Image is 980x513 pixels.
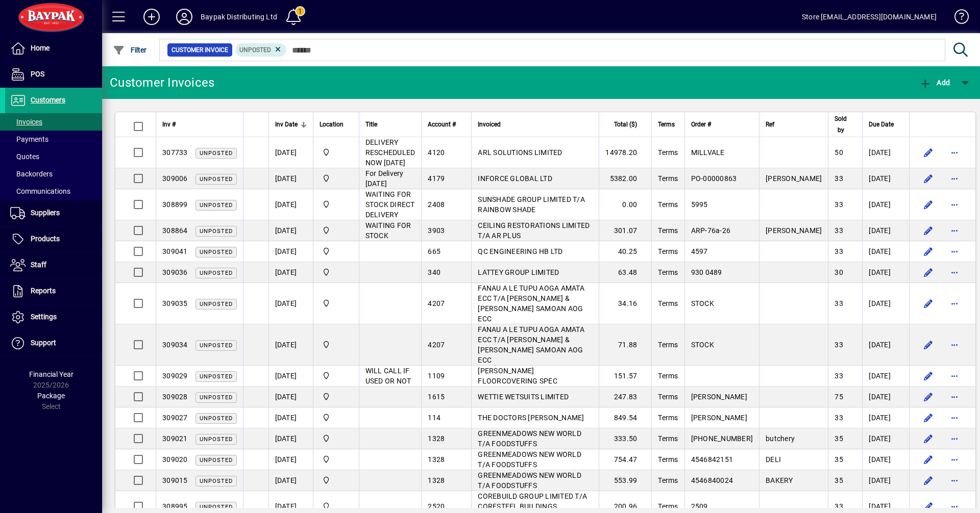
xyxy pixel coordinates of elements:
span: WETTIE WETSUITS LIMITED [478,393,569,401]
td: [DATE] [862,470,909,491]
a: Reports [5,278,102,304]
span: Sold by [835,113,847,136]
td: [DATE] [862,324,909,366]
button: More options [946,451,963,468]
td: 0.00 [599,189,651,220]
span: Terms [658,372,678,380]
span: Quotes [10,152,39,161]
td: 754.47 [599,449,651,470]
div: Sold by [835,113,856,136]
span: Customer Invoice [171,45,228,55]
span: 309029 [162,372,188,380]
a: Suppliers [5,200,102,226]
div: Store [EMAIL_ADDRESS][DOMAIN_NAME] [802,9,937,25]
span: STOCK [691,299,714,307]
div: Account # [428,119,465,130]
span: Terms [658,414,678,422]
span: Unposted [200,150,233,157]
span: 309041 [162,247,188,255]
span: Terms [658,268,678,276]
span: Terms [658,455,678,464]
span: Unposted [200,394,233,401]
button: Edit [920,451,936,468]
span: CEILING RESTORATIONS LIMITED T/A AR PLUS [478,221,590,240]
span: 4597 [691,247,708,255]
span: [PERSON_NAME] [766,174,822,183]
button: More options [946,409,963,426]
mat-chip: Customer Invoice Status: Unposted [235,43,287,57]
td: [DATE] [862,189,909,220]
button: Edit [920,368,936,384]
span: Order # [691,119,711,130]
span: Unposted [200,342,233,349]
span: 4120 [428,148,445,157]
span: Backorders [10,170,53,178]
span: 340 [428,268,440,276]
td: 14978.20 [599,137,651,168]
span: 2509 [691,502,708,510]
span: Terms [658,200,678,209]
span: 308995 [162,502,188,510]
span: [PERSON_NAME] [691,414,747,422]
span: 33 [835,226,843,235]
span: Settings [31,313,57,321]
span: Due Date [869,119,894,130]
span: Package [37,392,65,400]
span: 309020 [162,455,188,464]
a: Settings [5,304,102,330]
span: FANAU A LE TUPU AOGA AMATA ECC T/A [PERSON_NAME] & [PERSON_NAME] SAMOAN AOG ECC [478,325,584,364]
button: Edit [920,409,936,426]
span: 35 [835,476,843,484]
span: Communications [10,187,70,195]
span: Unposted [200,373,233,380]
span: 307733 [162,148,188,157]
span: Title [365,119,377,130]
span: Baypak - Onekawa [320,199,353,210]
td: [DATE] [268,407,313,428]
span: GREENMEADOWS NEW WORLD T/A FOODSTUFFS [478,450,581,469]
span: Account # [428,119,456,130]
span: 309035 [162,299,188,307]
span: 308864 [162,226,188,235]
span: Invoiced [478,119,501,130]
span: ARP-76a-26 [691,226,731,235]
span: 4207 [428,299,445,307]
span: Unposted [200,478,233,484]
span: 33 [835,372,843,380]
a: POS [5,62,102,87]
td: [DATE] [862,168,909,189]
span: Customers [31,96,65,104]
td: 40.25 [599,241,651,262]
a: Quotes [5,148,102,165]
span: 309021 [162,434,188,443]
button: Edit [920,222,936,239]
span: [PERSON_NAME] [766,226,822,235]
span: Unposted [200,436,233,443]
span: 3903 [428,226,445,235]
button: More options [946,243,963,260]
span: 309028 [162,393,188,401]
span: 4207 [428,341,445,349]
button: More options [946,389,963,405]
span: ARL SOLUTIONS LIMITED [478,148,562,157]
span: THE DOCTORS [PERSON_NAME] [478,414,584,422]
span: Unposted [200,504,233,510]
td: [DATE] [268,189,313,220]
span: Inv Date [275,119,298,130]
span: Terms [658,393,678,401]
span: Baypak - Onekawa [320,246,353,257]
td: [DATE] [268,220,313,241]
span: Baypak - Onekawa [320,298,353,309]
button: Edit [920,472,936,489]
span: LATTEY GROUP LIMITED [478,268,559,276]
button: More options [946,144,963,161]
td: [DATE] [268,387,313,407]
span: 665 [428,247,440,255]
span: Terms [658,119,675,130]
a: Backorders [5,165,102,183]
td: [DATE] [862,262,909,283]
a: Invoices [5,113,102,131]
span: Add [919,79,950,87]
span: Baypak - Onekawa [320,267,353,278]
td: [DATE] [268,137,313,168]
